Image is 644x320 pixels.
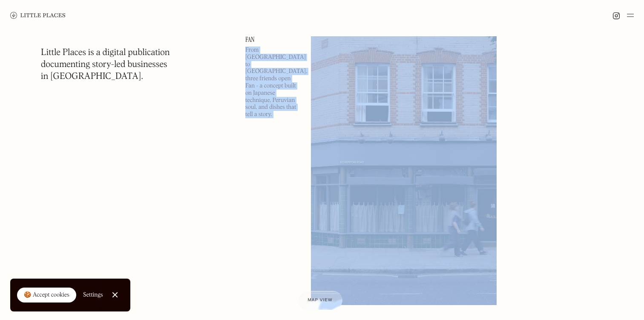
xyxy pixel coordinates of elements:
h1: Little Places is a digital publication documenting story-led businesses in [GEOGRAPHIC_DATA]. [41,47,170,83]
a: Close Cookie Popup [106,286,124,303]
span: Map view [308,298,333,303]
a: Settings [83,285,103,305]
div: Settings [83,292,103,298]
p: From [GEOGRAPHIC_DATA] to [GEOGRAPHIC_DATA], three friends open Fan - a concept built on Japanese... [245,47,301,118]
a: 🍪 Accept cookies [17,288,76,303]
img: Fan [311,36,497,305]
div: 🍪 Accept cookies [24,291,69,300]
a: Fan [245,36,301,43]
a: Map view [298,291,343,310]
